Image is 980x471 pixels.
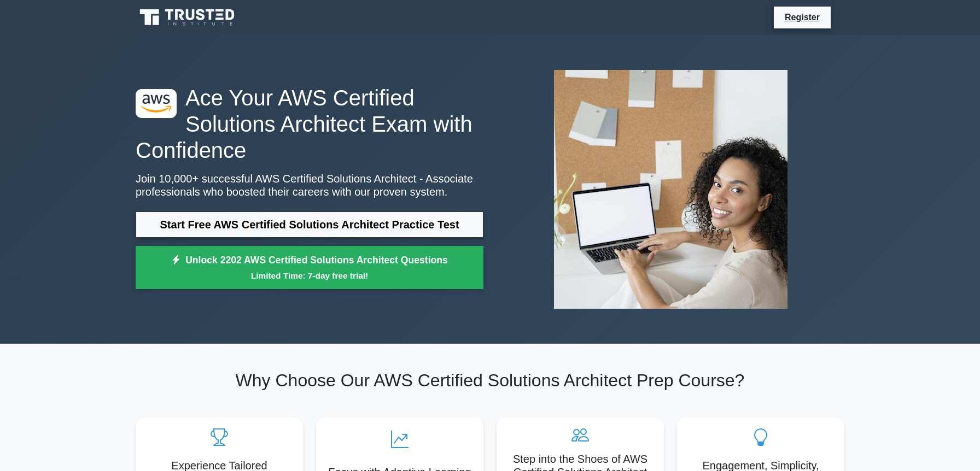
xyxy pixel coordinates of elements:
[136,370,844,391] h2: Why Choose Our AWS Certified Solutions Architect Prep Course?
[778,10,826,24] a: Register
[149,269,470,282] small: Limited Time: 7-day free trial!
[136,85,483,163] h1: Ace Your AWS Certified Solutions Architect Exam with Confidence
[136,246,483,290] a: Unlock 2202 AWS Certified Solutions Architect QuestionsLimited Time: 7-day free trial!
[136,211,483,238] a: Start Free AWS Certified Solutions Architect Practice Test
[136,172,483,198] p: Join 10,000+ successful AWS Certified Solutions Architect - Associate professionals who boosted t...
